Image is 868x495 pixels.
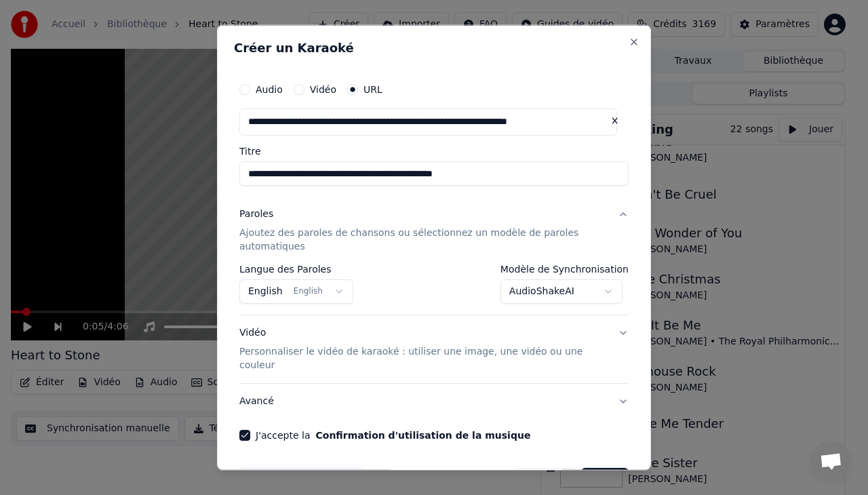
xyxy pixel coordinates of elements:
[515,467,575,492] button: Annuler
[239,344,607,372] p: Personnaliser le vidéo de karaoké : utiliser une image, une vidéo ou une couleur
[315,430,530,439] button: J'accepte la
[363,85,382,94] label: URL
[239,197,629,264] button: ParolesAjoutez des paroles de chansons ou sélectionnez un modèle de paroles automatiques
[239,315,629,382] button: VidéoPersonnaliser le vidéo de karaoké : utiliser une image, une vidéo ou une couleur
[310,85,336,94] label: Vidéo
[239,264,353,273] label: Langue des Paroles
[239,226,607,253] p: Ajoutez des paroles de chansons ou sélectionnez un modèle de paroles automatiques
[239,264,629,314] div: ParolesAjoutez des paroles de chansons ou sélectionnez un modèle de paroles automatiques
[239,146,629,156] label: Titre
[256,85,283,94] label: Audio
[239,383,629,418] button: Avancé
[239,207,273,221] div: Paroles
[500,264,629,273] label: Modèle de Synchronisation
[581,467,629,492] button: Créer
[239,325,607,372] div: Vidéo
[256,430,530,439] label: J'accepte la
[234,42,634,54] h2: Créer un Karaoké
